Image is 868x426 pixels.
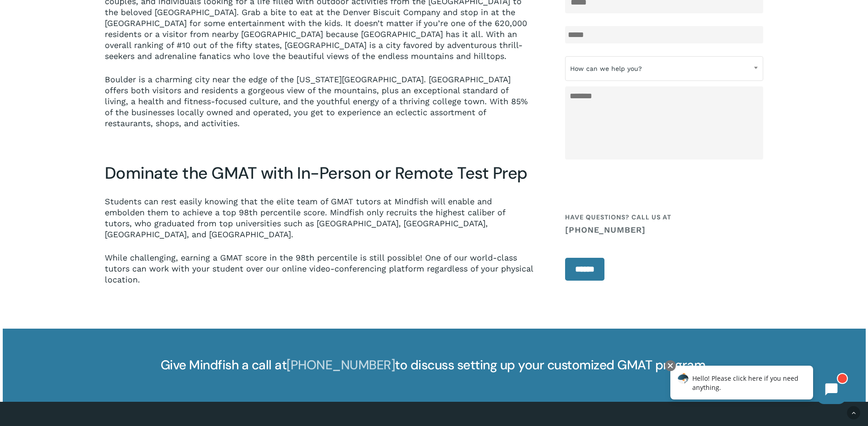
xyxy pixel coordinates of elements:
a: [PHONE_NUMBER] [286,357,395,373]
p: Students can rest easily knowing that the elite team of GMAT tutors at Mindfish will enable and e... [105,196,533,252]
span: How can we help you? [565,56,763,81]
h3: Dominate the GMAT with In-Person or Remote Test Prep [105,163,533,184]
h4: Have questions? Call us at [565,209,763,234]
p: While challenging, earning a GMAT score in the 98th percentile is still possible! One of our worl... [105,252,533,285]
a: [PHONE_NUMBER] [565,225,763,234]
p: Boulder is a charming city near the edge of the [US_STATE][GEOGRAPHIC_DATA]. [GEOGRAPHIC_DATA] of... [105,74,533,129]
span: How can we help you? [566,59,763,78]
strong: [PHONE_NUMBER] [565,225,646,234]
h4: Give Mindfish a call at to discuss setting up your customized GMAT program. [133,357,735,373]
iframe: reCAPTCHA [565,170,704,205]
iframe: Chatbot [661,358,855,413]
